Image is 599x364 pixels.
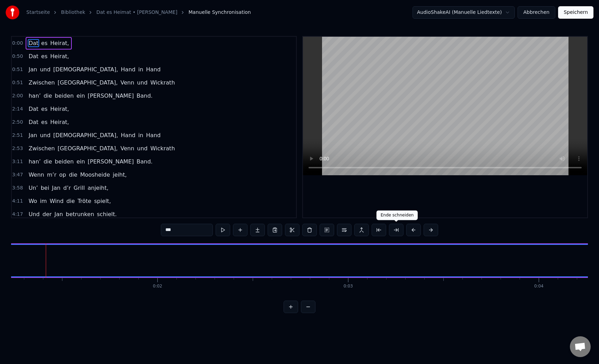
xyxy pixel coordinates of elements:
[26,9,251,16] nav: breadcrumb
[12,211,23,218] span: 4:17
[28,131,38,139] span: Jan
[28,197,38,205] span: Wo
[558,6,593,19] button: Speichern
[46,171,57,179] span: m’r
[12,40,23,47] span: 0:00
[138,131,144,139] span: in
[39,131,51,139] span: und
[120,131,136,139] span: Hand
[41,39,48,47] span: es
[28,118,39,126] span: Dat
[53,131,119,139] span: [DEMOGRAPHIC_DATA],
[28,92,41,100] span: han’
[150,144,176,152] span: Wickrath
[28,39,39,47] span: Dat
[40,184,50,192] span: bei
[28,79,55,87] span: Zwischen
[136,92,153,100] span: Band.
[50,52,70,60] span: Heirat,
[54,92,75,100] span: beiden
[28,144,55,152] span: Zwischen
[57,144,118,152] span: [GEOGRAPHIC_DATA],
[41,105,48,113] span: es
[12,53,23,60] span: 0:50
[87,158,134,166] span: [PERSON_NAME]
[120,65,136,73] span: Hand
[76,92,86,100] span: ein
[50,39,70,47] span: Heirat,
[12,79,23,86] span: 0:51
[41,118,48,126] span: es
[50,105,70,113] span: Heirat,
[50,118,70,126] span: Heirat,
[28,210,40,218] span: Und
[53,65,119,73] span: [DEMOGRAPHIC_DATA],
[87,92,134,100] span: [PERSON_NAME]
[54,210,64,218] span: Jan
[189,9,251,16] span: Manuelle Synchronisation
[42,210,52,218] span: der
[76,158,86,166] span: ein
[41,52,48,60] span: es
[120,144,135,152] span: Venn
[28,52,39,60] span: Dat
[136,158,153,166] span: Band.
[12,92,23,99] span: 2:00
[138,65,144,73] span: in
[26,9,50,16] a: Startseite
[54,158,75,166] span: beiden
[12,119,23,126] span: 2:50
[63,184,72,192] span: d’r
[136,144,148,152] span: und
[61,9,85,16] a: Bibliothek
[145,131,161,139] span: Hand
[96,9,177,16] a: Dat es Heimat • [PERSON_NAME]
[51,184,61,192] span: Jan
[49,197,64,205] span: Wind
[376,211,418,220] div: Ende schneiden
[93,197,112,205] span: spielt,
[150,79,176,87] span: Wickrath
[39,65,51,73] span: und
[28,158,41,166] span: han’
[12,158,23,165] span: 3:11
[28,105,39,113] span: Dat
[96,210,118,218] span: schielt.
[344,284,353,289] div: 0:03
[145,65,161,73] span: Hand
[112,171,127,179] span: jeiht,
[12,185,23,192] span: 3:58
[12,171,23,178] span: 3:47
[68,171,78,179] span: die
[28,65,38,73] span: Jan
[12,145,23,152] span: 2:53
[87,184,109,192] span: anjeiht,
[153,284,162,289] div: 0:02
[12,198,23,205] span: 4:11
[59,171,67,179] span: op
[73,184,85,192] span: Grill
[66,197,75,205] span: die
[570,336,591,357] div: Chat öffnen
[136,79,148,87] span: und
[120,79,135,87] span: Venn
[57,79,118,87] span: [GEOGRAPHIC_DATA],
[39,197,47,205] span: im
[79,171,111,179] span: Moosheide
[12,66,23,73] span: 0:51
[6,6,19,19] img: youka
[43,92,53,100] span: die
[28,184,38,192] span: Un’
[518,6,555,19] button: Abbrechen
[12,132,23,139] span: 2:51
[65,210,95,218] span: betrunken
[77,197,92,205] span: Tröte
[12,106,23,113] span: 2:14
[43,158,53,166] span: die
[534,284,544,289] div: 0:04
[28,171,45,179] span: Wenn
